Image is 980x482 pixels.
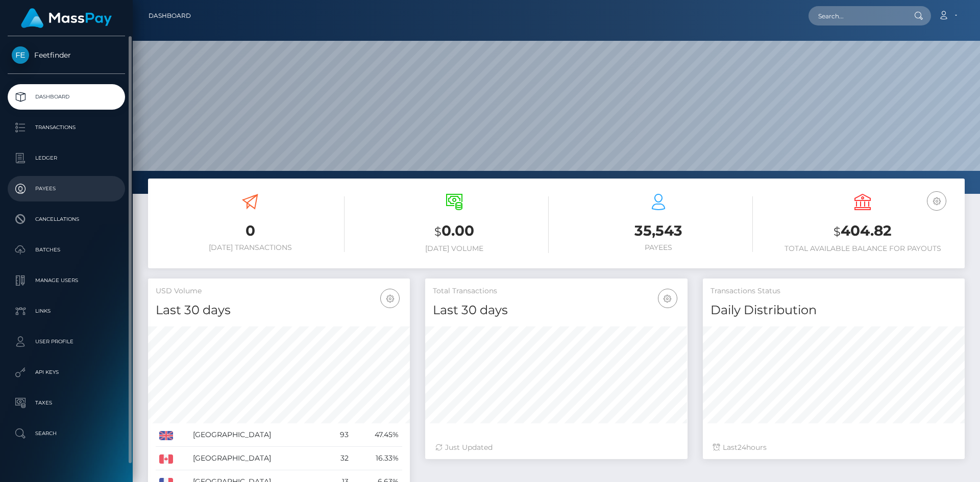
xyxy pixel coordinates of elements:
h3: 0 [156,221,345,241]
img: CA.png [159,454,173,464]
a: Dashboard [8,84,125,110]
p: Dashboard [12,89,121,105]
h3: 0.00 [360,221,549,242]
h6: Payees [564,243,753,252]
a: Dashboard [149,5,191,27]
a: Transactions [8,115,125,140]
p: Payees [12,181,121,196]
span: Feetfinder [8,50,125,60]
p: Search [12,426,121,441]
a: Batches [8,237,125,263]
h4: Daily Distribution [710,301,957,319]
a: Manage Users [8,268,125,293]
td: 16.33% [352,447,402,470]
div: Last hours [713,442,954,453]
a: User Profile [8,329,125,354]
h3: 35,543 [564,221,753,241]
a: Payees [8,176,125,201]
a: Ledger [8,145,125,171]
td: [GEOGRAPHIC_DATA] [189,447,327,470]
h5: Transactions Status [710,286,957,296]
p: Cancellations [12,212,121,227]
h6: [DATE] Volume [360,244,549,253]
td: [GEOGRAPHIC_DATA] [189,423,327,447]
p: Batches [12,242,121,258]
p: Links [12,303,121,319]
h4: Last 30 days [156,301,402,319]
td: 32 [327,447,352,470]
a: Taxes [8,390,125,416]
h6: Total Available Balance for Payouts [768,244,957,253]
p: Manage Users [12,273,121,288]
td: 93 [327,423,352,447]
td: 47.45% [352,423,402,447]
h5: USD Volume [156,286,402,296]
div: Just Updated [435,442,677,453]
a: Cancellations [8,207,125,232]
img: Feetfinder [12,46,29,64]
a: API Keys [8,360,125,385]
img: MassPay Logo [21,8,112,28]
p: Ledger [12,150,121,166]
a: Search [8,421,125,446]
p: API Keys [12,365,121,380]
h5: Total Transactions [433,286,679,296]
h6: [DATE] Transactions [156,243,345,252]
img: GB.png [159,431,173,440]
h4: Last 30 days [433,301,679,319]
p: User Profile [12,334,121,349]
p: Transactions [12,120,121,135]
span: 24 [738,443,746,452]
a: Links [8,298,125,324]
input: Search... [808,6,904,26]
small: $ [834,224,841,239]
h3: 404.82 [768,221,957,242]
small: $ [434,224,442,239]
p: Taxes [12,395,121,411]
